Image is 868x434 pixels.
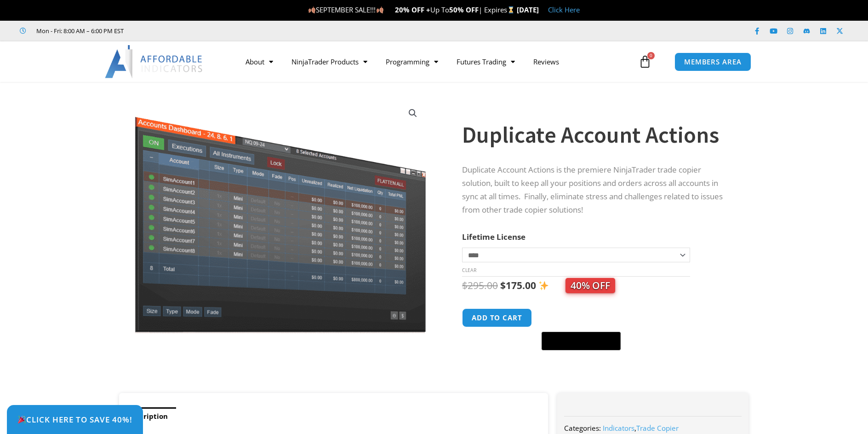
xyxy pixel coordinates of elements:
[548,5,580,14] a: Click Here
[565,278,615,293] span: 40% OFF
[462,279,498,292] bdi: 295.00
[282,51,377,72] a: NinjaTrader Products
[236,51,282,72] a: About
[684,58,742,65] span: MEMBERS AREA
[449,5,479,14] strong: 50% OFF
[517,5,539,14] strong: [DATE]
[236,51,636,72] nav: Menu
[625,48,665,75] a: 0
[500,279,506,292] span: $
[500,279,536,292] bdi: 175.00
[542,332,621,350] button: Buy with GPay
[462,308,532,327] button: Add to cart
[17,416,132,423] span: Click Here to save 40%!
[539,281,548,290] img: ✨
[462,279,468,292] span: $
[524,51,568,72] a: Reviews
[132,98,428,333] img: Screenshot 2024-08-26 15414455555
[7,405,143,434] a: 🎉Click Here to save 40%!
[105,45,204,78] img: LogoAI | Affordable Indicators – NinjaTrader
[647,52,655,59] span: 0
[377,6,383,13] img: 🍂
[308,5,516,14] span: SEPTEMBER SALE!!! Up To | Expires
[447,51,524,72] a: Futures Trading
[395,5,430,14] strong: 20% OFF +
[18,416,26,423] img: 🎉
[137,26,274,35] iframe: Customer reviews powered by Trustpilot
[462,119,731,151] h1: Duplicate Account Actions
[462,267,476,273] a: Clear options
[34,25,124,36] span: Mon - Fri: 8:00 AM – 6:00 PM EST
[462,163,731,217] p: Duplicate Account Actions is the premiere NinjaTrader trade copier solution, built to keep all yo...
[462,356,731,364] iframe: PayPal Message 1
[377,51,447,72] a: Programming
[674,52,751,71] a: MEMBERS AREA
[540,307,622,329] iframe: Secure express checkout frame
[405,105,421,122] a: View full-screen image gallery
[462,231,525,242] label: Lifetime License
[308,6,315,13] img: 🍂
[508,6,514,13] img: ⌛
